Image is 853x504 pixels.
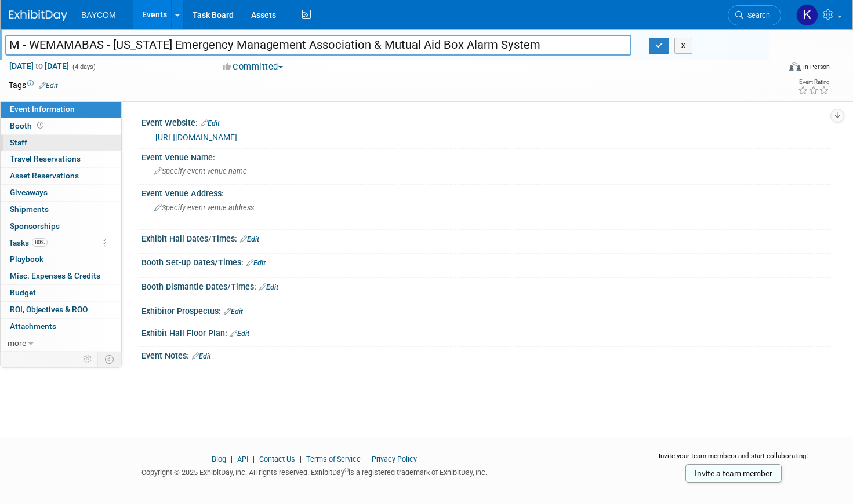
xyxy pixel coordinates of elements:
a: Staff [1,135,121,151]
div: Booth Set-up Dates/Times: [141,254,830,269]
a: Terms of Service [306,455,361,463]
img: Kayla Novak [796,4,818,26]
a: Edit [192,352,211,360]
span: | [250,455,257,463]
a: Booth [1,118,121,134]
div: Event Format [707,60,830,78]
a: Privacy Policy [372,455,417,463]
span: Specify event venue name [154,167,247,176]
div: Event Website: [141,114,830,129]
span: Booth [10,121,46,130]
span: to [34,61,45,71]
span: | [228,455,235,463]
a: Playbook [1,251,121,268]
span: (4 days) [71,63,96,71]
td: Personalize Event Tab Strip [78,352,98,367]
button: X [674,38,692,54]
div: Copyright © 2025 ExhibitDay, Inc. All rights reserved. ExhibitDay is a registered trademark of Ex... [9,465,620,478]
div: Event Venue Name: [141,149,830,163]
sup: ® [344,467,349,473]
a: Misc. Expenses & Credits [1,268,121,284]
a: Edit [240,235,259,243]
a: Search [728,5,781,25]
div: Event Venue Address: [141,185,830,199]
span: Budget [10,288,36,297]
a: Sponsorships [1,218,121,235]
span: 80% [32,238,48,247]
a: Edit [201,119,220,127]
a: Edit [230,330,249,338]
a: Budget [1,285,121,301]
a: API [237,455,248,463]
span: Asset Reservations [10,171,79,180]
a: ROI, Objectives & ROO [1,302,121,318]
span: Search [743,11,770,20]
a: Giveaways [1,185,121,201]
span: Staff [10,138,27,147]
span: Giveaways [10,188,48,197]
span: | [297,455,304,463]
a: Invite a team member [685,464,782,483]
span: Travel Reservations [10,154,81,163]
span: | [362,455,370,463]
a: Contact Us [259,455,295,463]
span: Booth not reserved yet [35,121,46,130]
a: Blog [212,455,226,463]
span: Shipments [10,204,49,214]
div: Event Notes: [141,347,830,362]
span: Playbook [10,254,43,264]
span: Misc. Expenses & Credits [10,271,100,280]
td: Toggle Event Tabs [98,352,122,367]
div: Event Rating [798,79,829,85]
span: [DATE] [DATE] [9,61,70,71]
span: Event Information [10,104,75,114]
a: Edit [259,283,278,291]
a: Attachments [1,319,121,335]
a: more [1,335,121,352]
img: ExhibitDay [9,10,67,21]
a: Event Information [1,101,121,118]
a: Edit [224,308,243,316]
div: Exhibitor Prospectus: [141,302,830,317]
a: Edit [246,259,266,267]
span: ROI, Objectives & ROO [10,305,88,314]
button: Committed [219,61,288,73]
a: Asset Reservations [1,168,121,184]
div: Invite your team members and start collaborating: [638,451,830,469]
a: [URL][DOMAIN_NAME] [155,133,237,142]
div: Booth Dismantle Dates/Times: [141,278,830,293]
img: Format-Inperson.png [789,62,801,71]
div: Exhibit Hall Floor Plan: [141,324,830,339]
span: Attachments [10,322,56,331]
div: Exhibit Hall Dates/Times: [141,230,830,245]
a: Tasks80% [1,235,121,251]
a: Shipments [1,202,121,218]
span: Specify event venue address [154,203,254,212]
a: Travel Reservations [1,151,121,167]
div: In-Person [803,63,830,71]
span: BAYCOM [81,10,116,20]
span: Tasks [9,238,48,247]
span: more [8,338,26,348]
span: Sponsorships [10,221,60,231]
a: Edit [39,82,58,90]
td: Tags [9,79,58,91]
